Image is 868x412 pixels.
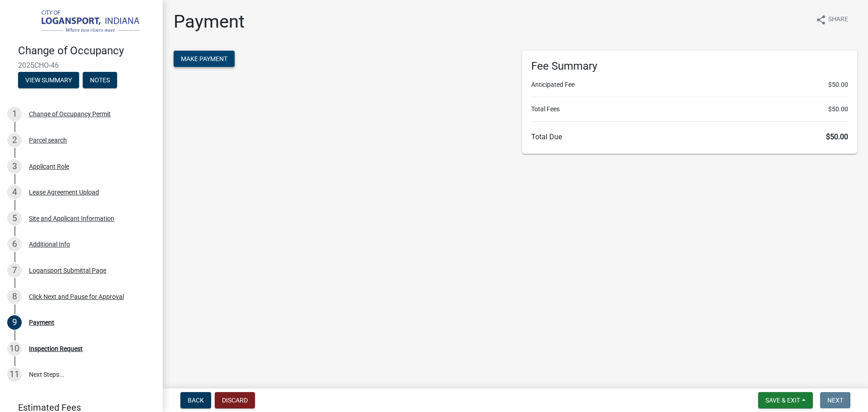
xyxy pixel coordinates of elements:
h4: Change of Occupancy [18,44,156,57]
div: Click Next and Pause for Approval [29,294,124,300]
li: Anticipated Fee [531,80,848,90]
span: Make Payment [181,55,227,62]
div: 1 [7,107,22,121]
span: Share [828,14,848,25]
button: Discard [215,392,255,408]
li: Total Fees [531,104,848,114]
span: $50.00 [828,80,848,90]
div: 3 [7,159,22,174]
i: share [816,14,826,25]
h1: Payment [174,11,245,33]
div: Payment [29,319,54,326]
wm-modal-confirm: Summary [18,77,79,84]
span: Save & Exit [765,397,800,404]
div: 5 [7,211,22,226]
span: $50.00 [828,104,848,114]
button: Save & Exit [758,392,813,408]
button: shareShare [808,11,855,28]
div: 2 [7,133,22,147]
div: Logansport Submittal Page [29,267,106,274]
div: 8 [7,289,22,304]
div: 9 [7,315,22,330]
div: Lease Agreement Upload [29,189,99,195]
div: 10 [7,341,22,356]
button: Notes [83,72,117,88]
div: Additional Info [29,241,70,247]
button: Make Payment [174,51,235,67]
span: Next [827,397,843,404]
div: Change of Occupancy Permit [29,111,111,117]
button: Back [180,392,211,408]
button: Next [820,392,850,408]
div: 4 [7,185,22,199]
div: 7 [7,263,22,278]
h6: Fee Summary [531,60,848,73]
span: 2025CHO-46 [18,61,145,70]
div: Parcel search [29,137,67,143]
wm-modal-confirm: Notes [83,77,117,84]
h6: Total Due [531,133,848,141]
div: Site and Applicant Information [29,215,114,222]
div: Inspection Request [29,346,83,352]
div: 6 [7,237,22,251]
span: $50.00 [826,133,848,141]
img: City of Logansport, Indiana [18,9,148,35]
button: View Summary [18,72,79,88]
div: Applicant Role [29,163,69,170]
div: 11 [7,367,22,382]
span: Back [188,397,204,404]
